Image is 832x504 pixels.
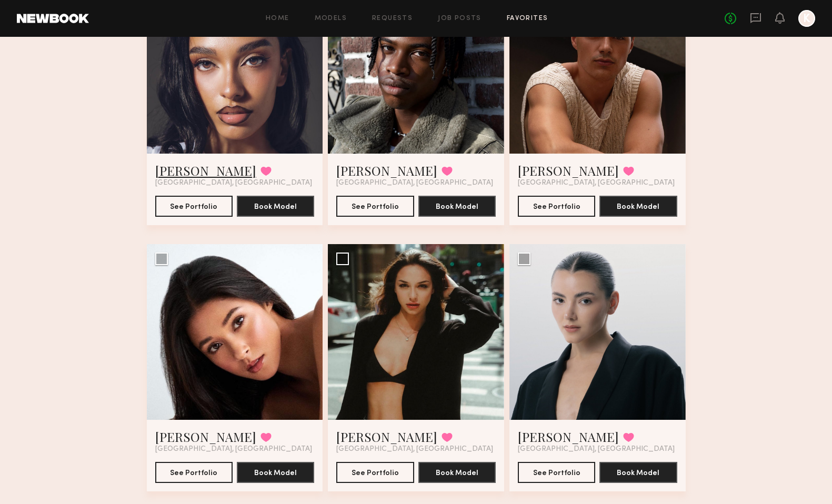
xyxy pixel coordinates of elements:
[438,15,482,22] a: Job Posts
[155,179,312,187] span: [GEOGRAPHIC_DATA], [GEOGRAPHIC_DATA]
[315,15,347,22] a: Models
[372,15,413,22] a: Requests
[237,462,314,483] button: Book Model
[237,201,314,210] a: Book Model
[599,201,677,210] a: Book Model
[336,428,437,445] a: [PERSON_NAME]
[237,468,314,477] a: Book Model
[155,196,233,217] button: See Portfolio
[798,10,815,27] a: K
[418,201,496,210] a: Book Model
[599,468,677,477] a: Book Model
[155,445,312,453] span: [GEOGRAPHIC_DATA], [GEOGRAPHIC_DATA]
[418,462,496,483] button: Book Model
[336,162,437,179] a: [PERSON_NAME]
[336,462,414,483] button: See Portfolio
[518,445,675,453] span: [GEOGRAPHIC_DATA], [GEOGRAPHIC_DATA]
[518,428,619,445] a: [PERSON_NAME]
[266,15,289,22] a: Home
[336,445,493,453] span: [GEOGRAPHIC_DATA], [GEOGRAPHIC_DATA]
[599,462,677,483] button: Book Model
[237,196,314,217] button: Book Model
[155,162,256,179] a: [PERSON_NAME]
[507,15,548,22] a: Favorites
[418,468,496,477] a: Book Model
[599,196,677,217] button: Book Model
[518,462,595,483] button: See Portfolio
[155,428,256,445] a: [PERSON_NAME]
[336,196,414,217] button: See Portfolio
[518,196,595,217] button: See Portfolio
[155,462,233,483] button: See Portfolio
[336,179,493,187] span: [GEOGRAPHIC_DATA], [GEOGRAPHIC_DATA]
[418,196,496,217] button: Book Model
[518,179,675,187] span: [GEOGRAPHIC_DATA], [GEOGRAPHIC_DATA]
[518,162,619,179] a: [PERSON_NAME]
